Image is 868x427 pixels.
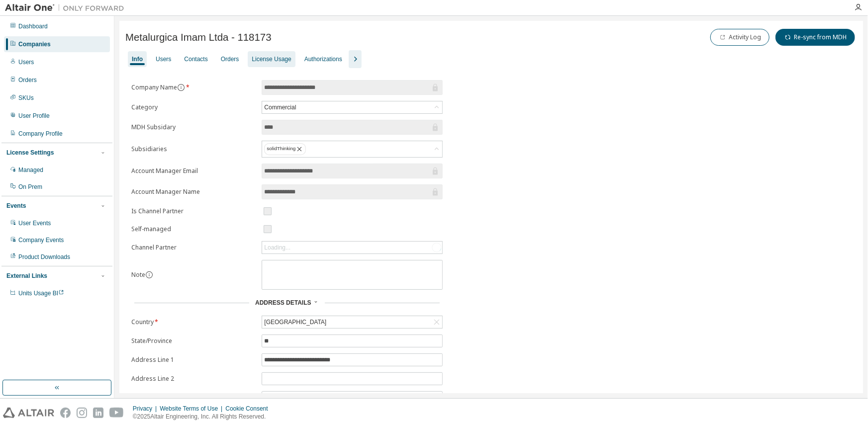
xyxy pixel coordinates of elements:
div: External Links [6,272,47,280]
div: Website Terms of Use [160,405,225,413]
div: Users [156,55,171,63]
div: SKUs [18,94,34,102]
div: Company Events [18,236,64,244]
div: On Prem [18,183,42,191]
img: instagram.svg [77,408,87,418]
div: Managed [18,166,43,174]
button: information [145,271,153,279]
label: Channel Partner [131,244,256,252]
label: Note [131,270,145,279]
div: Events [6,202,26,210]
div: [GEOGRAPHIC_DATA] [263,317,328,328]
div: User Events [18,219,51,227]
div: Authorizations [304,55,342,63]
span: Units Usage BI [18,290,64,297]
div: Loading... [264,244,290,252]
div: Orders [18,76,37,84]
label: Address Line 1 [131,356,256,364]
div: Cookie Consent [225,405,274,413]
div: Privacy [133,405,160,413]
button: Re-sync from MDH [775,29,855,46]
div: Product Downloads [18,253,70,261]
label: MDH Subsidary [131,123,256,131]
div: Companies [18,40,51,48]
div: Contacts [184,55,207,63]
img: youtube.svg [109,408,124,418]
label: Is Channel Partner [131,207,256,215]
div: Company Profile [18,130,63,138]
label: Self-managed [131,225,256,233]
div: Commercial [263,102,297,113]
img: linkedin.svg [93,408,103,418]
label: Subsidiaries [131,145,256,153]
div: Users [18,58,34,66]
div: Info [132,55,143,63]
span: Metalurgica Imam Ltda - 118173 [125,32,272,43]
label: Category [131,103,256,111]
div: License Settings [6,149,54,157]
div: License Usage [252,55,291,63]
button: information [177,84,185,91]
label: Company Name [131,84,256,91]
span: Address Details [255,299,311,306]
div: solidThinking [262,141,442,157]
img: facebook.svg [60,408,71,418]
p: © 2025 Altair Engineering, Inc. All Rights Reserved. [133,413,274,421]
div: Commercial [262,101,442,113]
button: Activity Log [710,29,770,46]
div: [GEOGRAPHIC_DATA] [262,316,442,328]
div: Orders [221,55,239,63]
label: Country [131,318,256,326]
div: User Profile [18,112,50,120]
label: Account Manager Name [131,188,256,196]
div: Dashboard [18,22,48,30]
img: altair_logo.svg [3,408,54,418]
label: Address Line 2 [131,375,256,383]
div: solidThinking [264,143,306,155]
img: Altair One [5,3,129,13]
label: Account Manager Email [131,167,256,175]
label: State/Province [131,337,256,345]
div: Loading... [262,242,442,254]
